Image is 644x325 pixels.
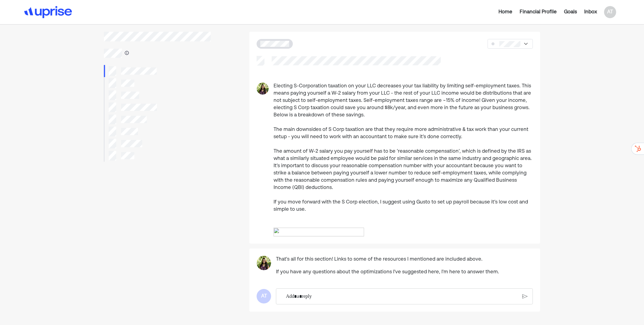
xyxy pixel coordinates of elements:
div: Goals [564,8,577,16]
pre: If you have any questions about the optimizations I've suggested here, I'm here to answer them. [276,268,499,276]
div: Home [498,8,512,16]
div: AT [257,289,271,304]
div: Electing S-Corporation taxation on your LLC decreases your tax liability by limiting self-employm... [274,83,533,213]
div: AT [604,6,616,18]
div: Inbox [584,8,597,16]
div: Financial Profile [520,8,557,16]
div: Rich Text Editor. Editing area: main [283,289,521,304]
pre: That's all for this section! Links to some of the resources I mentioned are included above. [276,256,499,264]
